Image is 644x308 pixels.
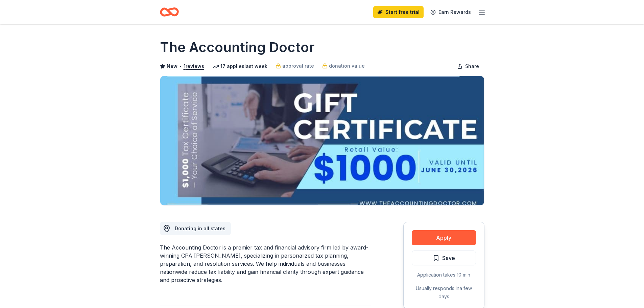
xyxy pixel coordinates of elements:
img: Image for The Accounting Doctor [160,76,484,205]
span: donation value [329,62,365,70]
span: Save [442,254,455,262]
a: Start free trial [373,6,424,18]
button: Save [412,251,476,265]
button: Share [452,60,484,73]
span: Donating in all states [175,226,225,231]
a: Home [160,4,179,20]
a: approval rate [276,62,314,70]
span: • [179,64,182,69]
span: Share [465,62,479,70]
button: Apply [412,230,476,245]
a: Earn Rewards [426,6,475,18]
button: 1reviews [184,62,204,70]
h1: The Accounting Doctor [160,38,314,57]
div: The Accounting Doctor is a premier tax and financial advisory firm led by award-winning CPA [PERS... [160,243,371,284]
span: approval rate [282,62,314,70]
div: Usually responds in a few days [412,284,476,301]
div: Application takes 10 min [412,271,476,279]
a: donation value [322,62,365,70]
span: New [167,62,177,70]
div: 17 applies last week [212,62,267,70]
